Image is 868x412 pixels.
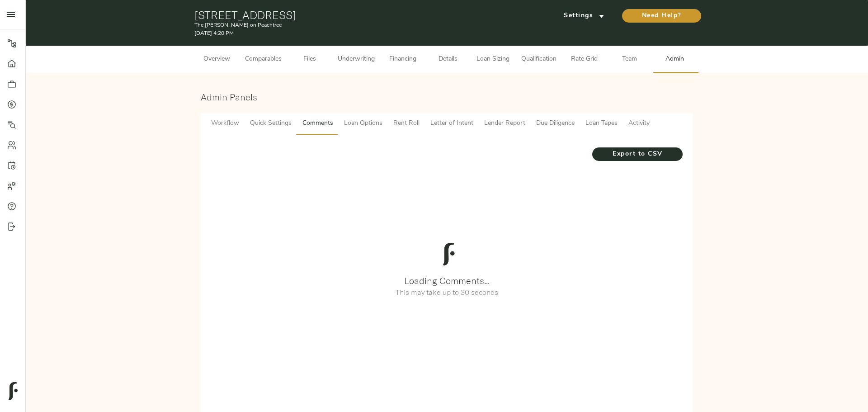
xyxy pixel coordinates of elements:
[631,10,692,22] span: Need Help?
[194,29,531,38] p: [DATE] 4:20 PM
[536,118,575,129] span: Due Diligence
[194,9,531,21] h1: [STREET_ADDRESS]
[658,54,692,65] span: Admin
[210,275,684,286] h3: Loading Comments...
[437,243,460,265] img: logo
[386,54,420,65] span: Financing
[9,382,18,400] img: logo
[211,118,239,129] span: Workflow
[344,118,382,129] span: Loan Options
[550,9,618,23] button: Settings
[430,118,473,129] span: Letter of Intent
[245,54,282,65] span: Comparables
[250,118,292,129] span: Quick Settings
[559,10,609,22] span: Settings
[613,54,647,65] span: Team
[338,54,375,65] span: Underwriting
[194,21,531,29] p: The [PERSON_NAME] on Peachtree
[431,54,465,65] span: Details
[585,118,618,129] span: Loan Tapes
[200,54,234,65] span: Overview
[201,92,693,102] h3: Admin Panels
[567,54,602,65] span: Rate Grid
[484,118,525,129] span: Lender Report
[622,9,701,23] button: Need Help?
[210,286,684,298] h6: This may take up to 30 seconds
[601,149,674,160] span: Export to CSV
[292,54,327,65] span: Files
[393,118,420,129] span: Rent Roll
[302,118,333,129] span: Comments
[476,54,510,65] span: Loan Sizing
[592,147,683,161] button: Export to CSV
[628,118,650,129] span: Activity
[521,54,557,65] span: Qualification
